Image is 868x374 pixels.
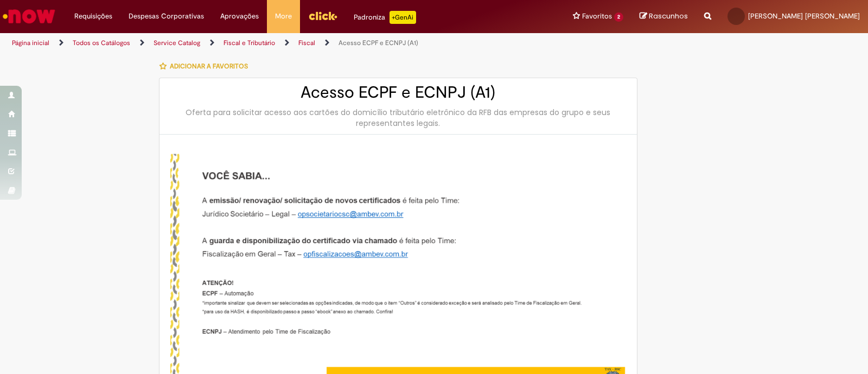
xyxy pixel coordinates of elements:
span: Rascunhos [649,11,688,21]
a: Acesso ECPF e ECNPJ (A1) [339,39,418,47]
h2: Acesso ECPF e ECNPJ (A1) [170,84,626,102]
ul: Trilhas de página [8,33,571,53]
span: 2 [614,12,623,22]
span: Despesas Corporativas [129,11,204,22]
div: Oferta para solicitar acesso aos cartões do domicílio tributário eletrônico da RFB das empresas d... [170,107,626,129]
button: Adicionar a Favoritos [159,55,254,78]
a: Rascunhos [640,11,688,22]
a: Service Catalog [154,39,200,47]
img: click_logo_yellow_360x200.png [308,8,337,24]
div: Padroniza [354,11,416,24]
span: [PERSON_NAME] [PERSON_NAME] [748,11,860,21]
span: Favoritos [582,11,612,22]
a: Fiscal e Tributário [224,39,275,47]
p: +GenAi [390,11,416,24]
a: Todos os Catálogos [73,39,130,47]
span: Aprovações [220,11,259,22]
a: Página inicial [12,39,49,47]
a: Fiscal [298,39,315,47]
span: Requisições [74,11,112,22]
span: More [275,11,292,22]
span: Adicionar a Favoritos [170,62,248,71]
img: ServiceNow [1,5,57,27]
